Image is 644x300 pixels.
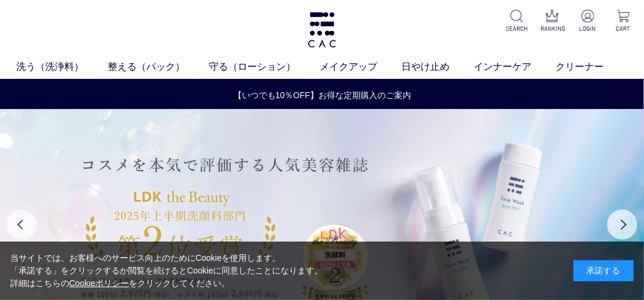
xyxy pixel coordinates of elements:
[607,210,637,240] button: Next
[108,60,209,74] a: 整える（パック）
[306,12,338,48] img: logo
[69,278,129,288] a: Cookieポリシー
[506,10,528,33] a: SEARCH
[556,60,628,74] a: クリーナー
[16,60,108,74] a: 洗う（洗浄料）
[7,210,37,240] button: Previous
[506,24,528,33] p: SEARCH
[474,60,556,74] a: インナーケア
[611,24,634,33] p: CART
[401,60,474,74] a: 日やけ止め
[320,60,401,74] a: メイクアップ
[541,10,564,33] a: RANKING
[209,60,320,74] a: 守る（ローション）
[10,252,323,290] div: 当サイトでは、お客様へのサービス向上のためにCookieを使用します。 「承諾する」をクリックするか閲覧を続けるとCookieに同意したことになります。 詳細はこちらの をクリックしてください。
[1,89,644,102] a: 【いつでも10％OFF】お得な定期購入のご案内
[574,260,634,281] div: 承諾する
[577,24,599,33] p: LOGIN
[577,10,599,33] a: LOGIN
[541,24,564,33] p: RANKING
[611,10,634,33] a: CART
